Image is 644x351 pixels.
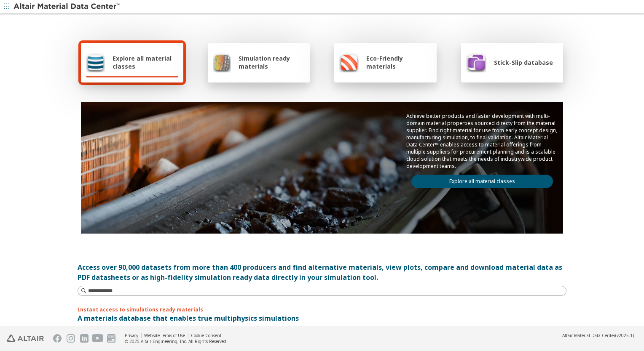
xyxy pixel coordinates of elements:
p: Achieve better products and faster development with multi-domain material properties sourced dire... [406,112,558,170]
div: (v2025.1) [562,332,634,338]
img: Altair Engineering [7,335,44,342]
a: Cookie Consent [191,332,222,338]
span: Stick-Slip database [494,58,553,66]
img: Eco-Friendly materials [339,52,359,72]
p: A materials database that enables true multiphysics simulations [78,313,566,323]
img: Explore all material classes [86,52,105,72]
span: Explore all material classes [113,54,178,70]
img: Altair Material Data Center [13,3,121,11]
p: Instant access to simulations ready materials [78,306,566,313]
span: Altair Material Data Center [562,332,615,338]
a: Privacy [125,332,138,338]
a: Explore all material classes [411,175,553,188]
div: Access over 90,000 datasets from more than 400 producers and find alternative materials, view plo... [78,262,566,282]
span: Simulation ready materials [239,54,305,70]
span: Eco-Friendly materials [366,54,431,70]
div: © 2025 Altair Engineering, Inc. All Rights Reserved. [125,338,228,344]
img: Simulation ready materials [213,52,231,72]
a: Website Terms of Use [144,332,185,338]
img: Stick-Slip database [466,52,486,72]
